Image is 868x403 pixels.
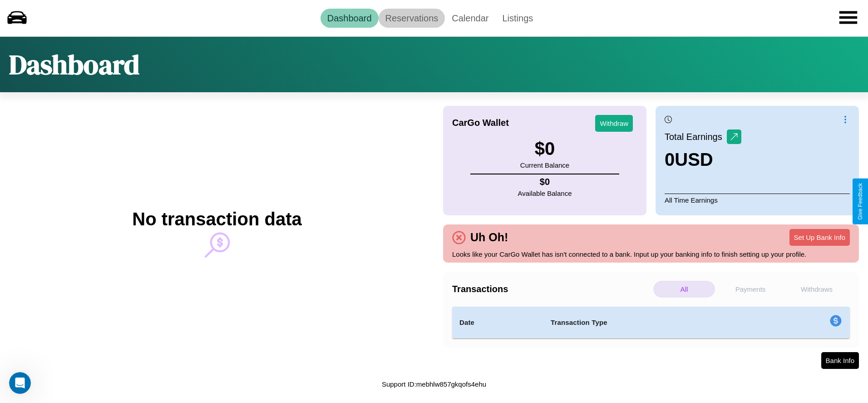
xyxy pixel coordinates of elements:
h4: $ 0 [518,177,572,187]
p: Current Balance [520,159,569,171]
p: Looks like your CarGo Wallet has isn't connected to a bank. Input up your banking info to finish ... [452,248,850,260]
table: simple table [452,307,850,338]
a: Reservations [379,9,445,28]
h1: Dashboard [9,46,139,83]
div: Give Feedback [857,183,863,220]
p: Available Balance [518,187,572,199]
button: Bank Info [821,352,859,369]
h4: Uh Oh! [466,231,513,244]
p: Total Earnings [665,129,727,145]
a: Listings [495,9,540,28]
button: Set Up Bank Info [789,229,850,246]
a: Calendar [445,9,495,28]
p: All Time Earnings [665,194,850,206]
button: Withdraw [595,115,633,132]
h3: 0 USD [665,149,741,170]
p: Withdraws [786,281,848,298]
a: Dashboard [321,9,379,28]
p: All [653,281,715,298]
h4: Transactions [452,284,651,294]
h4: Date [459,317,536,328]
p: Payments [720,281,781,298]
h2: No transaction data [132,209,301,229]
p: Support ID: mebhlw857gkqofs4ehu [382,378,486,390]
h4: CarGo Wallet [452,118,509,128]
h3: $ 0 [520,139,569,159]
iframe: Intercom live chat [9,372,31,394]
h4: Transaction Type [551,317,756,328]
